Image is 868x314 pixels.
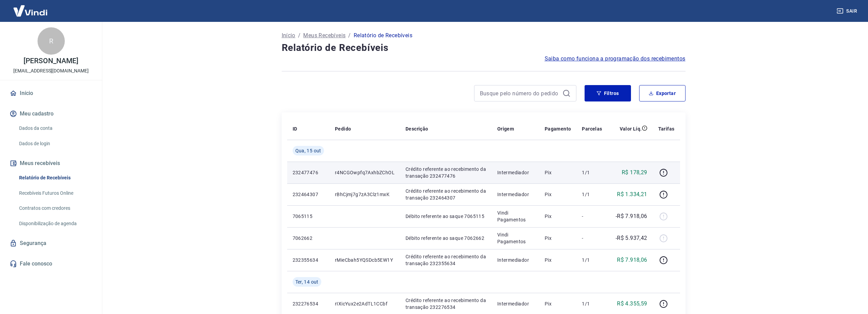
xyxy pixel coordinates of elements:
span: Qua, 15 out [295,147,321,154]
p: Pix [545,257,571,263]
p: 1/1 [582,169,602,176]
p: [PERSON_NAME] [24,57,78,65]
p: 232464307 [293,191,324,198]
h4: Relatório de Recebíveis [282,41,686,55]
a: Início [282,31,295,40]
button: Meus recebíveis [8,156,94,171]
p: Valor Líq. [620,125,642,132]
p: Vindi Pagamentos [497,209,534,223]
p: / [298,31,300,40]
p: Vindi Pagamentos [497,231,534,245]
button: Sair [835,5,860,17]
a: Saiba como funciona a programação dos recebimentos [545,55,686,63]
a: Fale conosco [8,256,94,271]
p: Intermediador [497,169,534,176]
p: R$ 1.334,21 [617,190,647,199]
p: 1/1 [582,257,602,263]
p: rMieCbah5YQSDcb5EW1Y [335,257,395,263]
p: rBhCjmj7g7zA3Clz1mxK [335,191,395,198]
div: R [38,27,65,55]
p: Débito referente ao saque 7062662 [406,235,486,242]
p: Tarifas [658,125,675,132]
p: 7065115 [293,213,324,220]
button: Meu cadastro [8,106,94,121]
p: -R$ 5.937,42 [616,234,647,242]
p: 1/1 [582,300,602,307]
p: Pix [545,213,571,220]
p: Origem [497,125,514,132]
a: Relatório de Recebíveis [16,171,94,185]
img: Vindi [8,0,53,21]
p: Pagamento [545,125,571,132]
p: 7062662 [293,235,324,242]
p: 232477476 [293,169,324,176]
p: rIXicYux2e2AdTL1CCbf [335,300,395,307]
p: 1/1 [582,191,602,198]
p: Parcelas [582,125,602,132]
a: Segurança [8,236,94,251]
a: Meus Recebíveis [303,31,345,40]
a: Contratos com credores [16,201,94,215]
p: Crédito referente ao recebimento da transação 232464307 [406,188,486,201]
p: Intermediador [497,300,534,307]
p: Pix [545,169,571,176]
p: Intermediador [497,191,534,198]
a: Recebíveis Futuros Online [16,186,94,200]
p: 232276534 [293,300,324,307]
p: Descrição [406,125,428,132]
p: R$ 7.918,06 [617,256,647,264]
input: Busque pelo número do pedido [480,88,560,98]
a: Início [8,86,94,101]
a: Disponibilização de agenda [16,217,94,231]
p: -R$ 7.918,06 [616,212,647,220]
p: 232355634 [293,257,324,263]
p: Débito referente ao saque 7065115 [406,213,486,220]
p: Crédito referente ao recebimento da transação 232477476 [406,166,486,179]
button: Filtros [585,85,631,101]
p: Crédito referente ao recebimento da transação 232276534 [406,297,486,311]
p: Pedido [335,125,351,132]
p: Intermediador [497,257,534,263]
p: Relatório de Recebíveis [354,31,412,40]
p: - [582,213,602,220]
p: Pix [545,191,571,198]
a: Dados de login [16,137,94,151]
p: - [582,235,602,242]
p: R$ 178,29 [622,168,647,177]
p: r4NCGOwpfq7AxhbZChOL [335,169,395,176]
p: [EMAIL_ADDRESS][DOMAIN_NAME] [13,67,89,74]
p: Pix [545,300,571,307]
span: Ter, 14 out [295,278,319,285]
a: Dados da conta [16,121,94,135]
button: Exportar [639,85,686,101]
p: Crédito referente ao recebimento da transação 232355634 [406,253,486,267]
p: Pix [545,235,571,242]
p: ID [293,125,297,132]
p: / [348,31,351,40]
p: R$ 4.355,59 [617,300,647,308]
